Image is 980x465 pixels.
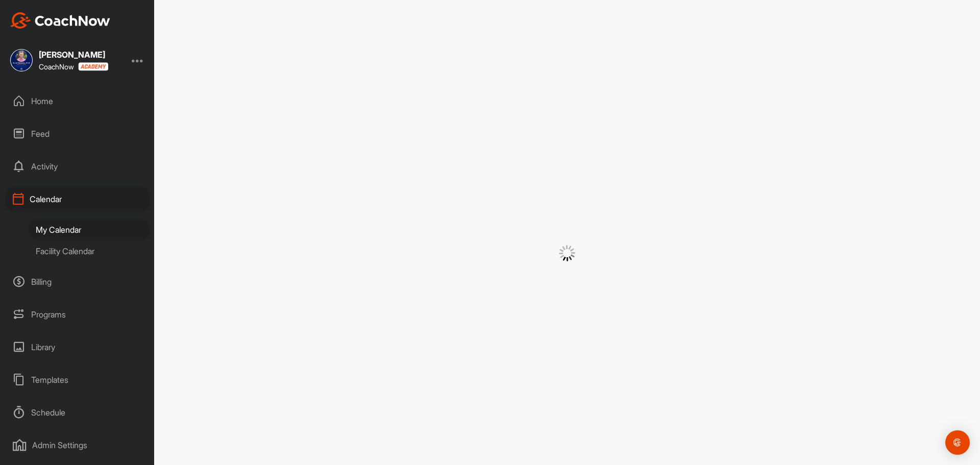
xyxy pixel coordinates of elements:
[6,367,150,393] div: Templates
[6,186,150,212] div: Calendar
[6,88,150,114] div: Home
[29,219,150,240] div: My Calendar
[6,334,150,360] div: Library
[39,62,108,71] div: CoachNow
[10,49,33,71] img: square_40516db2916e8261e2cdf582b2492737.jpg
[29,240,150,262] div: Facility Calendar
[78,62,108,71] img: CoachNow acadmey
[6,302,150,327] div: Programs
[6,432,150,458] div: Admin Settings
[6,400,150,425] div: Schedule
[6,154,150,179] div: Activity
[10,12,110,29] img: CoachNow
[559,245,575,261] img: G6gVgL6ErOh57ABN0eRmCEwV0I4iEi4d8EwaPGI0tHgoAbU4EAHFLEQAh+QQFCgALACwIAA4AGAASAAAEbHDJSesaOCdk+8xg...
[6,269,150,295] div: Billing
[6,121,150,146] div: Feed
[39,51,108,59] div: [PERSON_NAME]
[945,430,970,455] div: Open Intercom Messenger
